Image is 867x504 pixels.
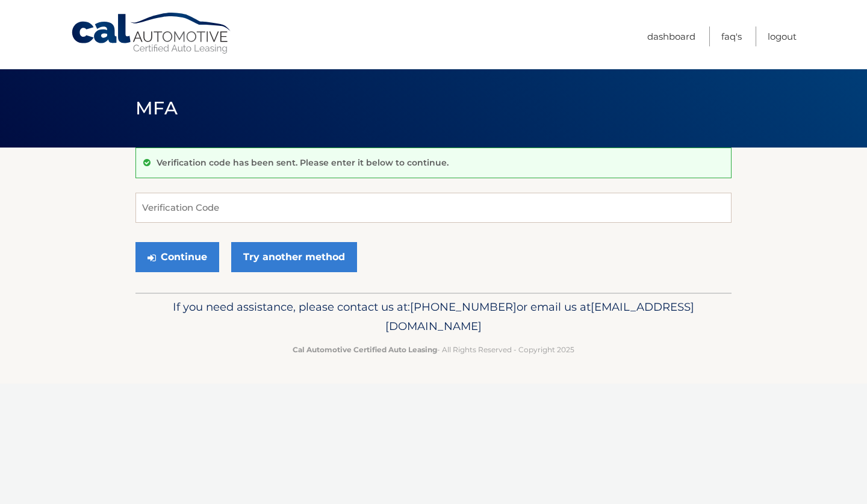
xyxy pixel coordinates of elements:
a: Logout [768,26,797,46]
span: [PHONE_NUMBER] [410,300,517,314]
span: [EMAIL_ADDRESS][DOMAIN_NAME] [385,300,694,333]
a: Dashboard [647,26,695,46]
input: Verification Code [135,193,732,223]
strong: Cal Automotive Certified Auto Leasing [293,345,437,354]
span: MFA [135,97,178,119]
a: FAQ's [721,26,742,46]
p: Verification code has been sent. Please enter it below to continue. [157,157,449,168]
button: Continue [135,242,219,272]
a: Cal Automotive [70,12,233,55]
p: - All Rights Reserved - Copyright 2025 [143,343,724,356]
a: Try another method [231,242,357,272]
p: If you need assistance, please contact us at: or email us at [143,297,724,336]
